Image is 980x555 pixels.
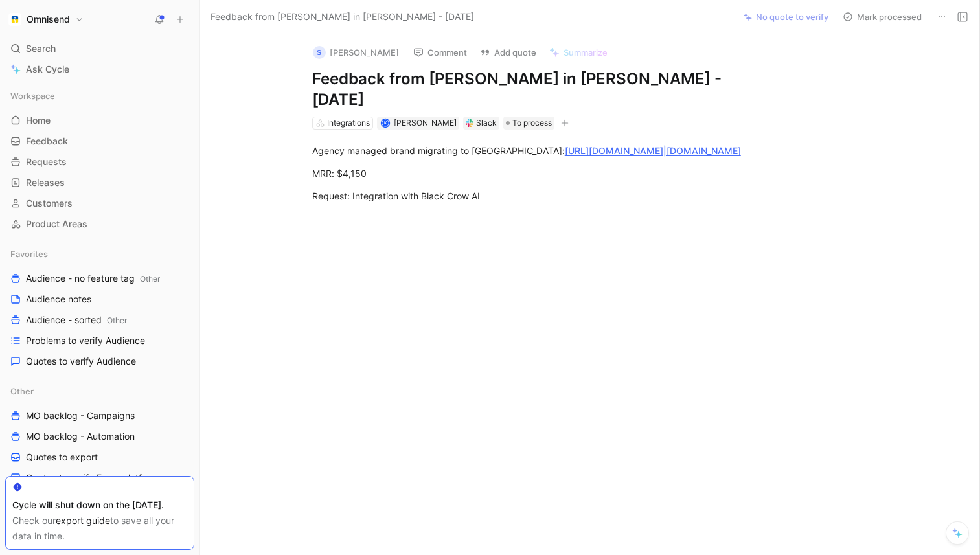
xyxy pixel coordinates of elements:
button: No quote to verify [738,8,834,26]
div: Check our to save all your data in time. [12,513,187,544]
span: Quotes to export [26,451,98,464]
a: MO backlog - Automation [5,427,194,446]
a: Ask Cycle [5,60,194,79]
span: MO backlog - Automation [26,430,135,443]
span: Favorites [10,247,48,260]
div: Integrations [327,117,370,130]
button: S[PERSON_NAME] [307,43,405,62]
span: Audience - no feature tag [26,272,160,286]
span: Audience notes [26,293,91,306]
span: Ask Cycle [26,62,69,77]
span: Other [10,385,34,398]
a: Audience notes [5,289,194,309]
span: Workspace [10,89,55,102]
a: Customers [5,194,194,213]
span: Other [107,315,127,325]
div: K [382,120,389,127]
a: Problems to verify Audience [5,331,194,350]
button: Mark processed [837,8,928,26]
div: S [313,46,326,59]
a: Quotes to verify Ecom platforms [5,468,194,488]
div: To process [503,117,554,130]
a: Requests [5,152,194,172]
a: MO backlog - Campaigns [5,406,194,425]
h1: Feedback from [PERSON_NAME] in [PERSON_NAME] - [DATE] [312,69,760,110]
span: Audience - sorted [26,313,127,327]
div: MRR: $4,150 [312,166,760,180]
span: Requests [26,155,67,168]
button: Add quote [474,43,542,62]
span: Quotes to verify Audience [26,355,136,368]
span: MO backlog - Campaigns [26,409,135,422]
img: Omnisend [8,13,21,26]
a: Product Areas [5,214,194,234]
a: Home [5,111,194,130]
span: Product Areas [26,218,87,231]
a: Quotes to verify Audience [5,352,194,371]
span: Feedback from [PERSON_NAME] in [PERSON_NAME] - [DATE] [211,9,474,25]
span: To process [512,117,552,130]
div: Request: Integration with Black Crow AI [312,189,760,203]
span: Quotes to verify Ecom platforms [26,471,163,484]
a: Quotes to export [5,447,194,467]
a: Feedback [5,131,194,151]
button: Comment [407,43,473,62]
a: Releases [5,173,194,192]
span: [PERSON_NAME] [394,118,457,128]
span: Home [26,114,51,127]
span: Releases [26,176,65,189]
a: [URL][DOMAIN_NAME]|[DOMAIN_NAME] [565,145,741,156]
span: Search [26,41,56,56]
span: Other [140,274,160,284]
span: Feedback [26,135,68,148]
a: Audience - sortedOther [5,310,194,330]
span: Customers [26,197,73,210]
div: Agency managed brand migrating to [GEOGRAPHIC_DATA]: [312,144,760,157]
h1: Omnisend [27,14,70,25]
a: export guide [56,515,110,526]
a: Audience - no feature tagOther [5,269,194,288]
div: Other [5,381,194,401]
button: OmnisendOmnisend [5,10,87,28]
div: Favorites [5,244,194,264]
div: Cycle will shut down on the [DATE]. [12,497,187,513]
div: Slack [476,117,497,130]
span: Summarize [564,47,608,58]
div: Workspace [5,86,194,106]
button: Summarize [543,43,613,62]
span: Problems to verify Audience [26,334,145,347]
div: Search [5,39,194,58]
